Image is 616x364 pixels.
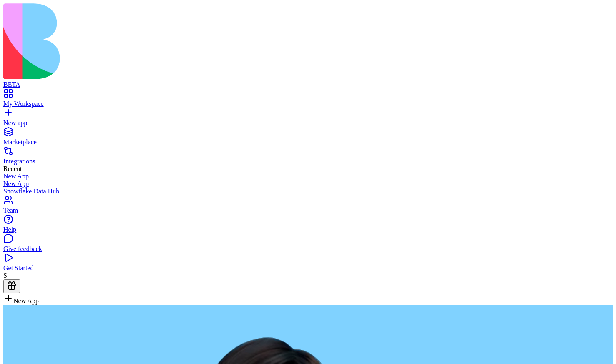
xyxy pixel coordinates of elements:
[3,199,613,214] a: Team
[3,238,613,253] a: Give feedback
[3,158,613,165] div: Integrations
[3,226,613,233] div: Help
[3,173,613,180] a: New App
[3,81,613,88] div: BETA
[3,119,613,127] div: New app
[3,73,613,88] a: BETA
[3,180,613,188] a: New App
[3,245,613,253] div: Give feedback
[3,218,613,233] a: Help
[3,150,613,165] a: Integrations
[3,100,613,108] div: My Workspace
[3,207,613,214] div: Team
[13,297,39,304] span: New App
[3,257,613,272] a: Get Started
[3,272,7,279] span: S
[3,131,613,146] a: Marketplace
[3,165,22,172] span: Recent
[3,112,613,127] a: New app
[3,3,339,79] img: logo
[3,264,613,272] div: Get Started
[3,93,613,108] a: My Workspace
[3,138,613,146] div: Marketplace
[3,188,613,195] a: Snowflake Data Hub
